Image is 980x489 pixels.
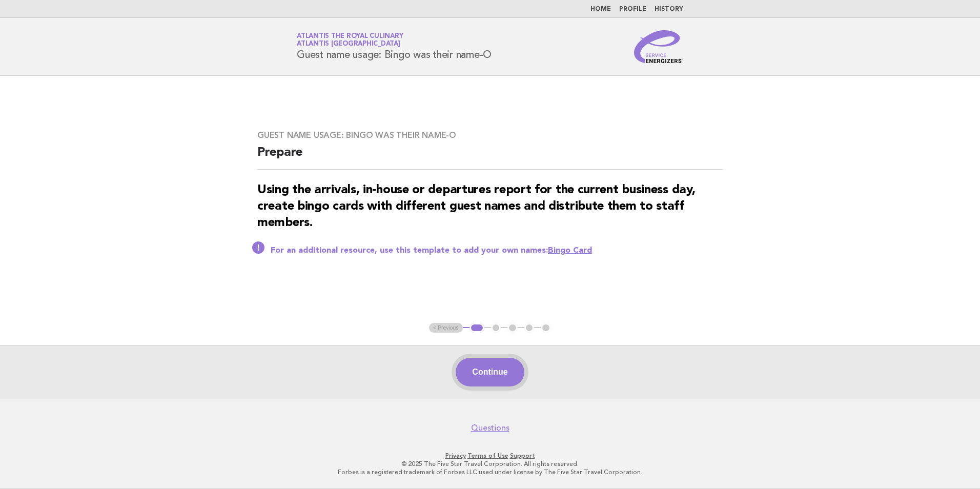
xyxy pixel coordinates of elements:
h2: Prepare [257,145,723,170]
button: 1 [469,323,484,333]
p: © 2025 The Five Star Travel Corporation. All rights reserved. [176,460,804,468]
a: Atlantis the Royal CulinaryAtlantis [GEOGRAPHIC_DATA] [297,33,403,47]
a: Bingo Card [548,247,592,255]
h1: Guest name usage: Bingo was their name-O [297,33,492,60]
a: Support [510,452,535,459]
p: For an additional resource, use this template to add your own names: [271,246,723,256]
a: Privacy [445,452,466,459]
button: Continue [456,358,524,386]
img: Service Energizers [634,30,683,63]
a: Questions [471,423,509,433]
span: Atlantis [GEOGRAPHIC_DATA] [297,41,400,48]
a: Profile [619,6,646,12]
a: Home [590,6,611,12]
p: · · [176,452,804,460]
a: Terms of Use [467,452,508,459]
a: History [655,6,683,12]
p: Forbes is a registered trademark of Forbes LLC used under license by The Five Star Travel Corpora... [176,468,804,476]
h3: Guest name usage: Bingo was their name-O [257,130,723,140]
strong: Using the arrivals, in-house or departures report for the current business day, create bingo card... [257,184,695,229]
